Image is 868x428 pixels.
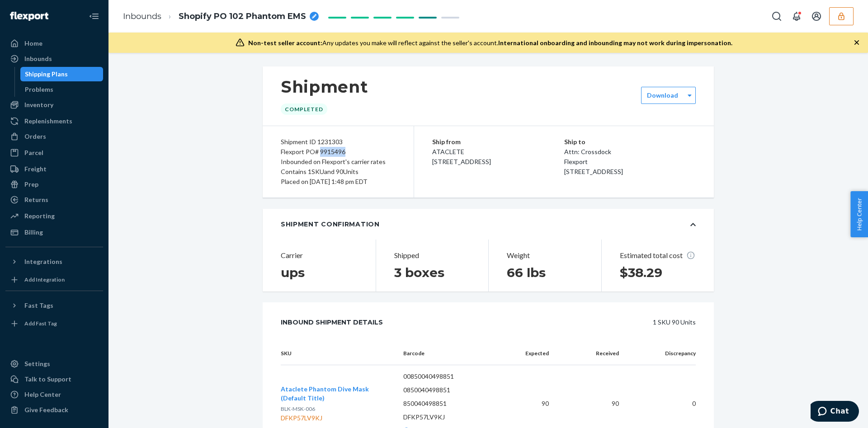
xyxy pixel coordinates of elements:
[788,7,806,25] button: Open notifications
[24,132,46,141] div: Orders
[5,372,103,386] button: Talk to Support
[5,387,103,402] a: Help Center
[403,313,696,331] div: 1 SKU 90 Units
[281,137,396,147] div: Shipment ID 1231303
[811,401,859,423] iframe: Opens a widget where you can chat to one of our agents
[24,54,52,63] div: Inbounds
[281,313,383,331] div: Inbound Shipment Details
[768,7,786,25] button: Open Search Box
[403,386,504,395] p: 0850040498851
[85,7,103,25] button: Close Navigation
[5,316,103,331] a: Add Fast Tag
[24,257,62,266] div: Integrations
[507,250,583,261] p: Weight
[432,148,491,165] span: ATACLETE [STREET_ADDRESS]
[507,264,583,281] h1: 66 lbs
[5,52,103,66] a: Inbounds
[24,359,50,368] div: Settings
[620,264,696,281] h1: $38.29
[123,11,161,21] a: Inbounds
[403,372,504,381] p: 00850040498851
[20,82,104,97] a: Problems
[281,147,396,157] div: Flexport PO# 9915496
[5,36,103,51] a: Home
[25,85,53,94] div: Problems
[564,137,696,147] p: Ship to
[24,405,68,414] div: Give Feedback
[5,193,103,207] a: Returns
[25,70,68,79] div: Shipping Plans
[5,177,103,192] a: Prep
[620,250,696,261] p: Estimated total cost
[24,276,65,283] div: Add Integration
[850,191,868,237] button: Help Center
[24,320,57,327] div: Add Fast Tag
[24,117,72,126] div: Replenishments
[24,165,47,174] div: Freight
[5,357,103,371] a: Settings
[248,38,732,47] div: Any updates you make will reflect against the seller's account.
[281,103,327,115] div: Completed
[24,390,61,399] div: Help Center
[24,228,43,237] div: Billing
[647,91,678,100] label: Download
[116,3,326,30] ol: breadcrumbs
[281,250,358,261] p: Carrier
[281,77,368,96] h1: Shipment
[24,375,71,384] div: Talk to Support
[626,342,696,365] th: Discrepancy
[5,146,103,160] a: Parcel
[5,403,103,417] button: Give Feedback
[5,129,103,144] a: Orders
[5,114,103,128] a: Replenishments
[564,147,696,157] p: Attn: Crossdock
[281,264,358,281] h1: ups
[24,180,38,189] div: Prep
[24,301,53,310] div: Fast Tags
[5,209,103,223] a: Reporting
[281,177,396,187] div: Placed on [DATE] 1:48 pm EDT
[556,342,626,365] th: Received
[179,11,306,23] span: Shopify PO 102 Phantom EMS
[24,195,48,204] div: Returns
[281,157,396,167] div: Inbounded on Flexport's carrier rates
[432,137,564,147] p: Ship from
[281,385,369,402] span: Ataclete Phantom Dive Mask (Default Title)
[281,342,396,365] th: SKU
[20,67,104,81] a: Shipping Plans
[396,342,511,365] th: Barcode
[24,100,53,109] div: Inventory
[24,148,43,157] div: Parcel
[24,212,55,221] div: Reporting
[403,399,504,408] p: 850040498851
[498,39,732,47] span: International onboarding and inbounding may not work during impersonation.
[281,167,396,177] div: Contains 1 SKU and 90 Units
[281,405,315,412] span: BLK-MSK-006
[5,298,103,313] button: Fast Tags
[10,12,48,21] img: Flexport logo
[5,98,103,112] a: Inventory
[564,157,696,167] p: Flexport
[24,39,42,48] div: Home
[564,168,623,175] span: [STREET_ADDRESS]
[394,264,471,281] h1: 3 boxes
[281,220,380,229] div: Shipment Confirmation
[281,385,389,403] button: Ataclete Phantom Dive Mask (Default Title)
[5,162,103,176] a: Freight
[248,39,322,47] span: Non-test seller account:
[807,7,826,25] button: Open account menu
[511,342,556,365] th: Expected
[5,225,103,240] a: Billing
[403,413,504,422] p: DFKP57LV9KJ
[394,250,471,261] p: Shipped
[5,254,103,269] button: Integrations
[5,273,103,287] a: Add Integration
[281,414,389,423] div: DFKP57LV9KJ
